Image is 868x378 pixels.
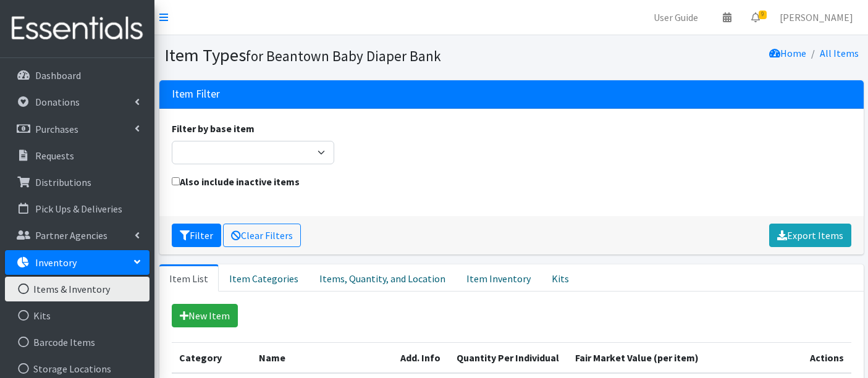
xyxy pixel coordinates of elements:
[172,174,300,189] label: Also include inactive items
[5,303,150,328] a: Kits
[35,149,74,162] p: Requests
[5,143,150,168] a: Requests
[309,264,456,292] a: Items, Quantity, and Location
[448,342,567,373] th: Quantity Per Individual
[251,342,393,373] th: Name
[35,256,77,269] p: Inventory
[164,44,507,66] h1: Item Types
[5,170,150,195] a: Distributions
[5,330,150,355] a: Barcode Items
[644,5,708,30] a: User Guide
[219,264,309,292] a: Item Categories
[706,342,851,373] th: Actions
[35,69,81,82] p: Dashboard
[541,264,579,292] a: Kits
[35,176,91,188] p: Distributions
[35,123,78,135] p: Purchases
[246,47,441,65] small: for Beantown Baby Diaper Bank
[759,10,767,19] span: 9
[35,229,107,241] p: Partner Agencies
[5,63,150,88] a: Dashboard
[172,342,251,373] th: Category
[769,224,851,247] a: Export Items
[5,223,150,248] a: Partner Agencies
[5,250,150,275] a: Inventory
[770,5,863,30] a: [PERSON_NAME]
[172,177,180,185] input: Also include inactive items
[567,342,706,373] th: Fair Market Value (per item)
[5,90,150,114] a: Donations
[223,224,301,247] a: Clear Filters
[172,224,221,247] button: Filter
[456,264,541,292] a: Item Inventory
[5,8,150,49] img: HumanEssentials
[393,342,449,373] th: Add. Info
[172,88,220,101] h3: Item Filter
[5,196,150,221] a: Pick Ups & Deliveries
[35,96,80,108] p: Donations
[5,277,150,301] a: Items & Inventory
[741,5,770,30] a: 9
[5,117,150,141] a: Purchases
[35,203,122,215] p: Pick Ups & Deliveries
[172,121,255,136] label: Filter by base item
[820,47,859,59] a: All Items
[172,304,238,327] a: New Item
[769,47,806,59] a: Home
[159,264,219,292] a: Item List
